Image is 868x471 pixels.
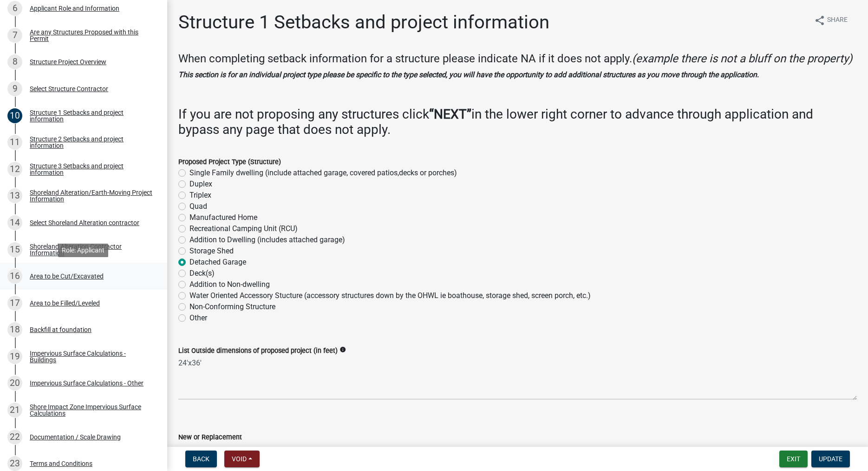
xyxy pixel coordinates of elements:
span: Void [232,455,247,463]
div: Shoreland Alteration Contractor Information [30,243,152,256]
div: 18 [7,322,22,337]
label: Other [189,312,207,324]
div: Are any Structures Proposed with this Permit [30,29,152,42]
div: Impervious Surface Calculations - Buildings [30,350,152,363]
label: Storage Shed [189,245,234,257]
i: share [814,15,825,26]
button: Exit [779,451,808,467]
label: Addition to Non-dwelling [189,279,270,290]
div: 9 [7,81,22,96]
label: Quad [189,201,207,212]
div: Structure 3 Setbacks and project information [30,163,152,176]
div: 10 [7,108,22,123]
div: Select Structure Contractor [30,86,108,92]
strong: “NEXT” [429,106,471,122]
div: Shoreland Alteration/Earth-Moving Project Information [30,189,152,202]
div: 17 [7,296,22,311]
span: Share [827,15,848,26]
label: Addition to Dwelling (includes attached garage) [189,234,345,245]
div: Applicant Role and Information [30,5,119,12]
label: New or Replacement [178,434,242,441]
div: Structure Project Overview [30,59,106,65]
div: Impervious Surface Calculations - Other [30,380,144,386]
label: Duplex [189,179,212,190]
div: 16 [7,269,22,284]
div: Area to be Cut/Excavated [30,273,104,279]
label: Proposed Project Type (Structure) [178,159,281,166]
div: Backfill at foundation [30,326,91,333]
div: Documentation / Scale Drawing [30,434,121,440]
div: Shore Impact Zone Impervious Surface Calculations [30,404,152,417]
div: Role: Applicant [58,244,108,257]
div: 23 [7,456,22,471]
span: Update [819,455,842,463]
strong: This section is for an individual project type please be specific to the type selected, you will ... [178,70,759,79]
div: Terms and Conditions [30,460,92,467]
div: Area to be Filled/Leveled [30,300,100,306]
div: 20 [7,376,22,391]
button: Update [811,451,850,467]
div: 7 [7,28,22,43]
button: shareShare [807,11,855,29]
h4: When completing setback information for a structure please indicate NA if it does not apply. [178,52,857,66]
h1: Structure 1 Setbacks and project information [178,11,549,33]
div: 13 [7,188,22,203]
label: Deck(s) [189,268,215,279]
div: 11 [7,135,22,150]
div: Select Shoreland Alteration contractor [30,219,139,226]
label: Manufactured Home [189,212,257,223]
label: Detached Garage [189,257,246,268]
div: 8 [7,54,22,69]
label: Single Family dwelling (include attached garage, covered patios,decks or porches) [189,167,457,179]
i: info [339,346,346,353]
button: Void [224,451,260,467]
div: 22 [7,430,22,444]
label: Triplex [189,190,211,201]
label: List Outside dimensions of proposed project (in feet) [178,348,338,354]
div: 21 [7,403,22,418]
label: Recreational Camping Unit (RCU) [189,223,298,234]
div: 12 [7,162,22,177]
h3: If you are not proposing any structures click in the lower right corner to advance through applic... [178,106,857,138]
span: Back [193,455,209,463]
label: Non-Conforming Structure [189,301,275,312]
div: Structure 2 Setbacks and project information [30,136,152,149]
div: 19 [7,349,22,364]
i: (example there is not a bluff on the property) [632,52,852,65]
div: 14 [7,215,22,230]
button: Back [185,451,217,467]
div: Structure 1 Setbacks and project information [30,109,152,122]
label: Water Oriented Accessory Stucture (accessory structures down by the OHWL ie boathouse, storage sh... [189,290,591,301]
div: 15 [7,242,22,257]
div: 6 [7,1,22,16]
